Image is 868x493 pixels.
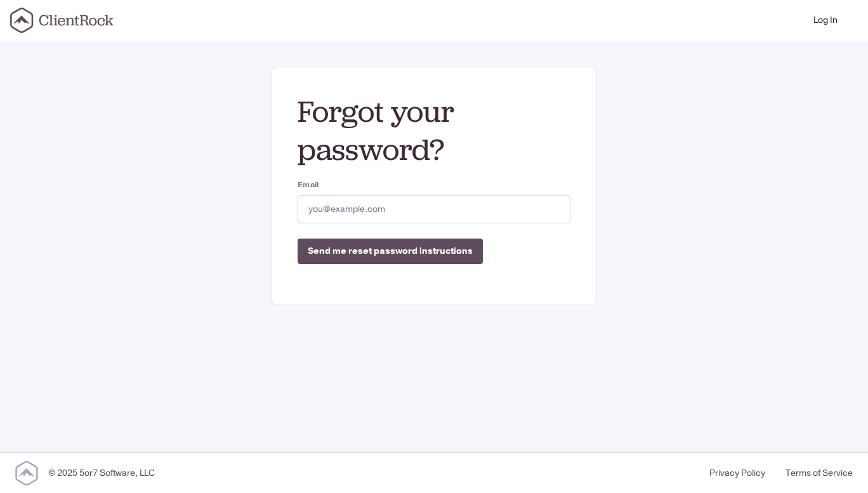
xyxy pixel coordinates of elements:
div: © 2025 5or7 Software, LLC [48,466,155,480]
input: Send me reset password instructions [298,239,483,264]
a: Terms of Service [775,466,853,480]
h2: Forgot your password? [298,93,570,169]
a: Log In [808,5,843,36]
a: Privacy Policy [699,466,775,480]
label: Email [298,179,570,190]
input: you@example.com [298,195,570,223]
